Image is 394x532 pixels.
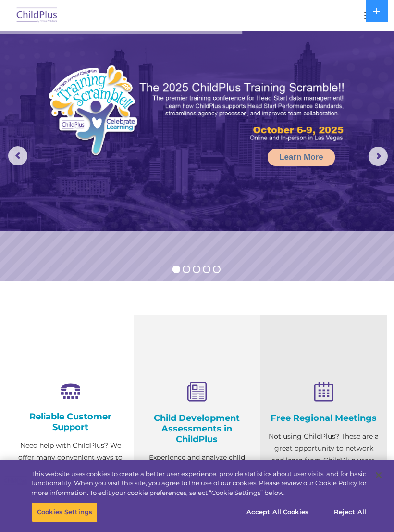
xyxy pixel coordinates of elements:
p: Need help with ChildPlus? We offer many convenient ways to contact our amazing Customer Support r... [14,440,126,524]
button: Accept All Cookies [241,502,314,522]
h4: Reliable Customer Support [14,411,126,432]
h4: Child Development Assessments in ChildPlus [141,413,253,444]
div: This website uses cookies to create a better user experience, provide statistics about user visit... [31,469,367,498]
img: ChildPlus by Procare Solutions [14,4,60,27]
a: Learn More [268,149,335,166]
button: Reject All [320,502,380,522]
p: Not using ChildPlus? These are a great opportunity to network and learn from ChildPlus users. Fin... [268,431,380,491]
button: Cookies Settings [32,502,98,522]
button: Close [368,465,389,486]
p: Experience and analyze child assessments and Head Start data management in one system with zero c... [141,452,253,524]
h4: Free Regional Meetings [268,413,380,423]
